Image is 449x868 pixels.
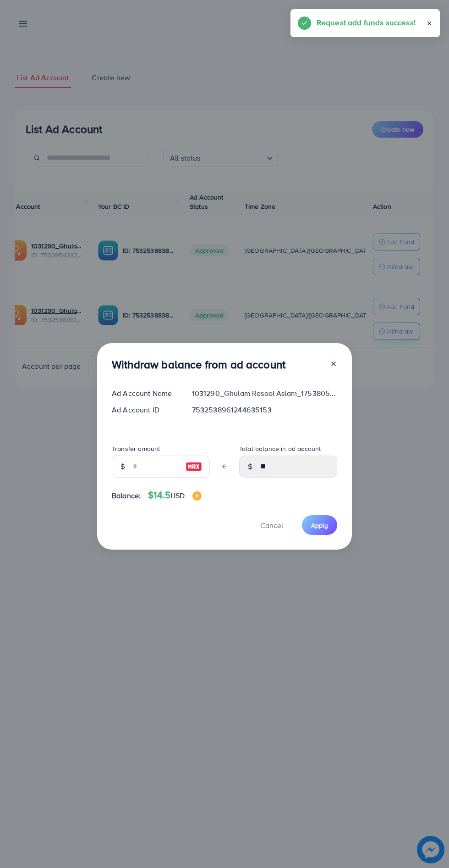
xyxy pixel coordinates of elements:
[311,521,328,530] span: Apply
[192,491,202,501] img: image
[112,490,141,501] span: Balance:
[104,388,185,399] div: Ad Account Name
[249,515,295,535] button: Cancel
[260,520,283,530] span: Cancel
[112,444,160,453] label: Transfer amount
[186,461,202,472] img: image
[317,17,416,28] h5: Request add funds success!
[239,444,321,453] label: Total balance in ad account
[170,490,185,501] span: USD
[302,515,337,535] button: Apply
[185,388,345,399] div: 1031290_Ghulam Rasool Aslam_1753805901568
[104,405,185,415] div: Ad Account ID
[112,358,285,371] h3: Withdraw balance from ad account
[148,490,201,501] h4: $14.5
[185,405,345,415] div: 7532538961244635153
